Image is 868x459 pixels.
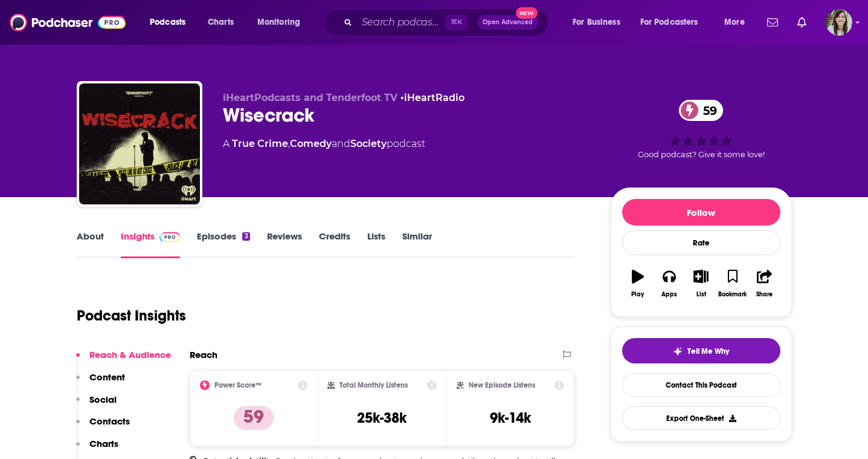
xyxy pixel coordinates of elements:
[483,19,533,25] span: Open Advanced
[190,349,217,360] h2: Reach
[288,138,290,149] span: ,
[679,100,723,121] a: 59
[724,14,745,31] span: More
[257,14,300,31] span: Monitoring
[77,230,104,258] a: About
[267,230,302,258] a: Reviews
[10,11,126,34] img: Podchaser - Follow, Share and Rate Podcasts
[76,349,171,371] button: Reach & Audience
[718,291,747,298] div: Bookmark
[792,12,811,33] a: Show notifications dropdown
[716,13,760,32] button: open menu
[622,373,780,397] a: Contact This Podcast
[214,381,262,389] h2: Power Score™
[76,394,117,416] button: Social
[208,14,234,31] span: Charts
[696,291,706,298] div: List
[319,230,350,258] a: Credits
[234,406,274,430] p: 59
[477,15,538,30] button: Open AdvancedNew
[622,338,780,363] button: tell me why sparkleTell Me Why
[445,15,468,30] span: ⌘ K
[335,8,560,36] div: Search podcasts, credits, & more...
[332,138,350,149] span: and
[290,138,332,149] a: Comedy
[242,232,249,241] div: 3
[638,150,765,159] span: Good podcast? Give it some love!
[76,415,130,438] button: Contacts
[516,7,538,19] span: New
[223,92,397,103] span: iHeartPodcasts and Tenderfoot TV
[826,9,852,36] button: Show profile menu
[89,438,118,449] p: Charts
[611,92,792,167] div: 59Good podcast? Give it some love!
[632,13,716,32] button: open menu
[826,9,852,36] span: Logged in as devinandrade
[339,381,408,389] h2: Total Monthly Listens
[197,230,249,258] a: Episodes3
[400,92,465,103] span: •
[232,138,288,149] a: True Crime
[89,394,117,405] p: Social
[661,291,677,298] div: Apps
[77,307,186,325] h1: Podcast Insights
[622,406,780,430] button: Export One-Sheet
[150,14,185,31] span: Podcasts
[76,371,125,394] button: Content
[691,100,723,121] span: 59
[622,262,654,305] button: Play
[200,13,241,32] a: Charts
[159,232,181,242] img: Podchaser Pro
[762,12,783,33] a: Show notifications dropdown
[141,13,201,32] button: open menu
[640,14,698,31] span: For Podcasters
[573,14,620,31] span: For Business
[622,230,780,255] div: Rate
[249,13,316,32] button: open menu
[717,262,748,305] button: Bookmark
[654,262,685,305] button: Apps
[748,262,780,305] button: Share
[469,381,535,389] h2: New Episode Listens
[89,371,125,383] p: Content
[622,199,780,226] button: Follow
[89,415,130,427] p: Contacts
[357,409,407,427] h3: 25k-38k
[687,347,729,356] span: Tell Me Why
[121,230,181,258] a: InsightsPodchaser Pro
[367,230,385,258] a: Lists
[631,291,644,298] div: Play
[756,291,773,298] div: Share
[402,230,432,258] a: Similar
[89,349,171,360] p: Reach & Audience
[350,138,387,149] a: Society
[685,262,716,305] button: List
[826,9,852,36] img: User Profile
[404,92,465,103] a: iHeartRadio
[357,13,445,32] input: Search podcasts, credits, & more...
[79,83,200,204] img: Wisecrack
[490,409,531,427] h3: 9k-14k
[673,347,683,356] img: tell me why sparkle
[564,13,635,32] button: open menu
[223,137,425,151] div: A podcast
